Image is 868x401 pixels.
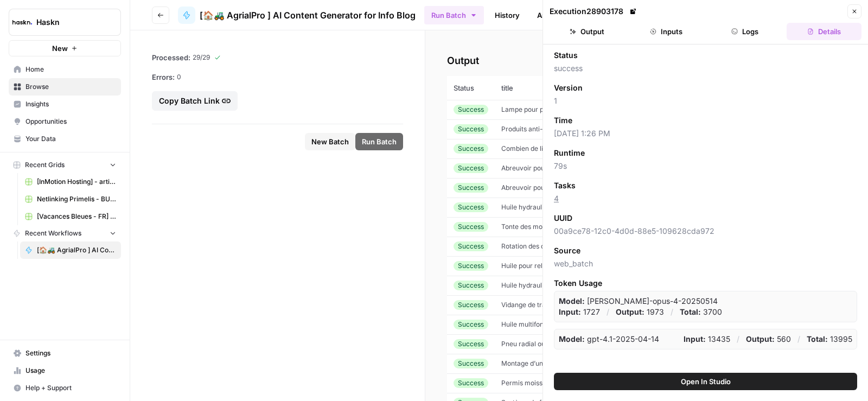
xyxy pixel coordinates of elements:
span: 00a9ce78-12c0-4d0d-88e5-109628cda972 [554,226,857,237]
p: gpt-4.1-2025-04-14 [559,334,659,345]
div: Execution 28903178 [550,6,639,17]
div: Success [454,144,488,154]
span: Home [25,65,116,74]
strong: Model: [559,334,585,343]
span: Produits anti-mouches agricoles : solutions efficaces pour vos élevages [501,125,720,133]
a: Netlinking Primelis - BU US Grid [20,190,121,208]
span: Usage [25,366,116,375]
p: / [797,334,800,345]
p: claude-opus-4-20250514 [559,296,718,307]
p: / [671,307,673,317]
span: Browse [25,82,116,92]
img: Haskn Logo [12,12,32,32]
span: Token Usage [554,278,857,289]
span: Lampe pour poulailler : guide d’achat, conseils et meilleures options [501,105,707,113]
span: Rotation des cultures : principes, avantages et exemples pratiques [501,242,704,250]
a: [InMotion Hosting] - article de blog 2000 mots [20,173,121,190]
strong: Model: [559,296,585,305]
span: Status [554,50,578,61]
span: Tonte des moutons : techniques, matériel et bonnes pratiques [501,222,688,231]
span: 29 / 29 [193,53,210,62]
p: 1973 [616,307,664,317]
div: Success [454,202,488,212]
a: Analytics [531,7,575,24]
span: Version [554,82,583,93]
button: New Batch [305,133,355,150]
button: Help + Support [9,379,121,397]
p: 560 [746,334,791,345]
strong: Input: [559,307,581,316]
span: Tasks [554,180,576,191]
span: [InMotion Hosting] - article de blog 2000 mots [37,177,116,187]
div: 0 [152,72,403,82]
button: Recent Grids [9,157,121,173]
a: Home [9,61,121,78]
div: Success [454,163,488,173]
p: 13995 [807,334,852,345]
a: 4 [554,194,559,203]
div: Success [454,339,488,349]
th: Status [447,76,495,100]
a: Usage [9,362,121,379]
p: / [737,334,739,345]
button: Open In Studio [554,373,857,390]
button: Details [787,23,861,40]
a: [🏠🚜 AgrialPro ] AI Content Generator for Info Blog [20,241,121,259]
p: 13435 [684,334,730,345]
a: Opportunities [9,113,121,130]
p: 1727 [559,307,600,317]
span: Run Batch [362,136,397,147]
span: Recent Workflows [25,228,81,238]
div: Success [454,300,488,310]
span: 79s [554,161,857,171]
th: title [495,76,703,100]
a: Browse [9,78,121,96]
div: Success [454,378,488,388]
strong: Total: [807,334,828,343]
span: Montage d’une pompe hydraulique sur tracteur : le guide [501,359,674,367]
span: Huile multifonctionnelle pour tracteur ancien : que prendre ? [501,320,685,328]
span: New Batch [311,136,349,147]
strong: Output: [616,307,644,316]
span: Huile pour relevage de tracteur : laquelle choisir ? [501,262,653,270]
a: Insights [9,96,121,113]
span: Processed: [152,52,190,63]
p: 3700 [680,307,722,317]
div: Success [454,281,488,290]
span: Abreuvoir pour poules : types, avantages et conseils d’utilisation [501,183,697,192]
span: Opportunities [25,117,116,126]
button: Recent Workflows [9,225,121,241]
span: [DATE] 1:26 PM [554,128,857,139]
span: Recent Grids [25,160,65,170]
span: success [554,63,857,74]
button: New [9,40,121,56]
button: Copy Batch Link [152,91,238,111]
button: Inputs [629,23,704,40]
span: Time [554,115,572,126]
div: Copy Batch Link [159,96,231,106]
a: Your Data [9,130,121,148]
div: Success [454,124,488,134]
span: Settings [25,348,116,358]
button: Output [550,23,624,40]
div: Success [454,241,488,251]
div: Success [454,222,488,232]
span: 1 [554,96,857,106]
span: New [52,43,68,54]
span: Haskn [36,17,102,28]
span: Open In Studio [681,376,731,387]
span: Vidange de tracteur : étapes, fréquences et astuces [501,301,659,309]
a: [🏠🚜 AgrialPro ] AI Content Generator for Info Blog [178,7,416,24]
span: Pneu radial ou diagonal pour tracteur : que choisir ? [501,340,659,348]
span: Abreuvoir pour porc : modèles, conseils d’installation et entretien [501,164,699,172]
div: Success [454,183,488,193]
span: Help + Support [25,383,116,393]
h2: Output [447,52,846,69]
span: Insights [25,99,116,109]
span: Huile hydraulique pour tracteur : normes et viscosité [501,281,662,289]
span: web_batch [554,258,857,269]
span: Combien de litre d'eau boit un mouton chaque jour ? Besoins en eau et conseils d’élevage [501,144,774,152]
button: Logs [708,23,783,40]
span: [🏠🚜 AgrialPro ] AI Content Generator for Info Blog [37,245,116,255]
strong: Output: [746,334,775,343]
